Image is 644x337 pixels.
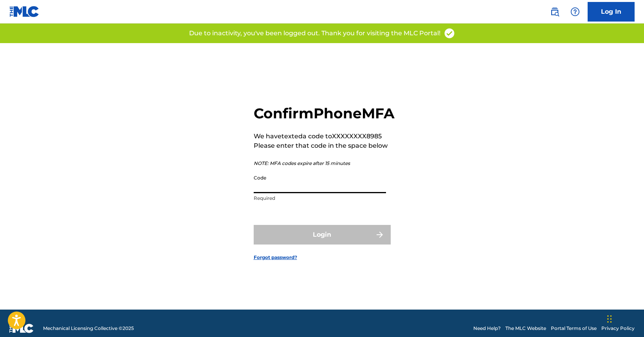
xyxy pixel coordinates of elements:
a: Portal Terms of Use [551,325,597,332]
a: Log In [588,2,635,22]
iframe: Chat Widget [605,299,644,337]
img: logo [9,324,34,333]
img: search [550,7,559,16]
a: Public Search [547,4,563,20]
div: Drag [607,307,612,331]
p: Please enter that code in the space below [254,141,395,150]
img: MLC Logo [9,6,40,17]
a: Privacy Policy [601,325,635,332]
p: We have texted a code to XXXXXXXX8985 [254,132,395,141]
p: Due to inactivity, you've been logged out. Thank you for visiting the MLC Portal! [189,29,440,38]
span: Mechanical Licensing Collective © 2025 [43,325,134,332]
p: NOTE: MFA codes expire after 15 minutes [254,160,395,167]
p: Required [254,195,386,202]
a: The MLC Website [505,325,546,332]
img: access [444,27,455,39]
a: Forgot password? [254,254,297,261]
img: help [570,7,580,16]
div: Help [567,4,583,20]
h2: Confirm Phone MFA [254,105,395,122]
a: Need Help? [473,325,501,332]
